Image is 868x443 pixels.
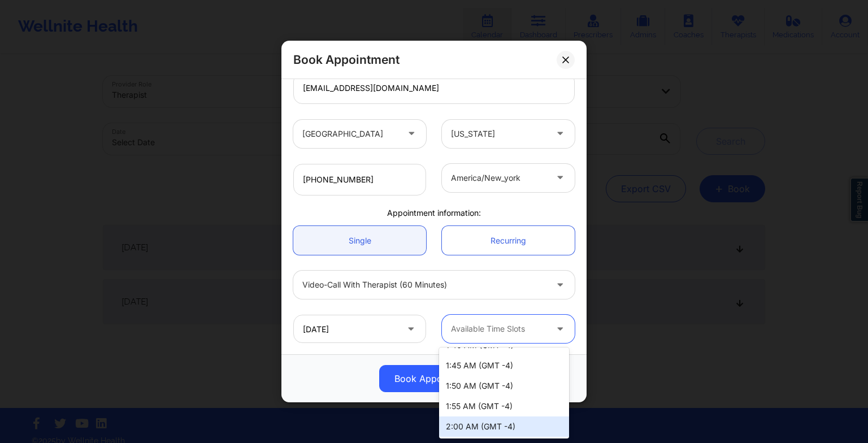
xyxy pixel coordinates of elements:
h2: Book Appointment [293,52,400,67]
input: Patient's Email [293,72,575,104]
div: 1:45 AM (GMT -4) [439,355,569,376]
a: Single [293,226,426,255]
button: Book Appointment [379,365,489,392]
div: 1:55 AM (GMT -4) [439,396,569,416]
div: [US_STATE] [451,120,546,148]
div: Video-Call with Therapist (60 minutes) [302,271,546,299]
a: Recurring [442,226,575,255]
div: 2:00 AM (GMT -4) [439,416,569,437]
div: 1:50 AM (GMT -4) [439,376,569,396]
div: america/new_york [451,164,546,192]
input: MM/DD/YYYY [293,315,426,343]
input: Patient's Phone Number [293,164,426,196]
div: Appointment information: [285,207,583,219]
div: [GEOGRAPHIC_DATA] [302,120,398,148]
